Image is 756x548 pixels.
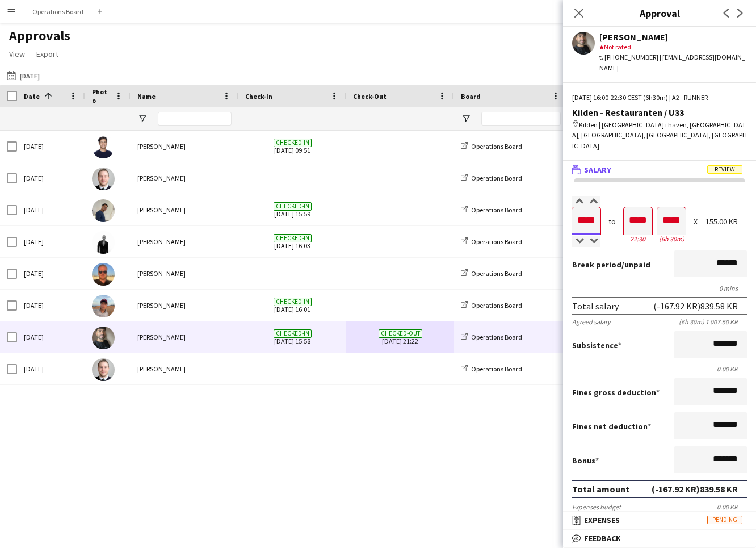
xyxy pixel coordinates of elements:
a: Operations Board [461,174,522,182]
a: Operations Board [461,269,522,278]
span: Export [36,49,58,59]
span: Check-Out [353,92,387,101]
div: [PERSON_NAME] [599,32,747,42]
div: (-167.92 KR) 839.58 KR [653,300,738,312]
span: Checked-in [274,234,312,242]
div: (-167.92 KR) 839.58 KR [652,483,738,495]
div: Kilden | [GEOGRAPHIC_DATA] i haven, [GEOGRAPHIC_DATA], [GEOGRAPHIC_DATA], [GEOGRAPHIC_DATA], [GEO... [572,120,747,151]
div: [DATE] [17,226,85,257]
mat-expansion-panel-header: SalaryReview [563,161,756,178]
img: Nicolai A. [92,168,115,190]
div: [PERSON_NAME] [131,131,238,162]
img: Alexander Farrington [92,136,115,158]
button: Operations Board [23,1,93,23]
a: Operations Board [461,142,522,150]
a: Operations Board [461,237,522,246]
span: Salary [584,165,611,175]
div: X [694,217,698,226]
label: Salary [572,196,747,205]
span: Operations Board [471,206,522,214]
span: Operations Board [471,365,522,373]
span: Pending [707,516,742,524]
span: Break period [572,260,621,270]
span: Name [137,92,156,101]
div: [DATE] 16:00-22:30 CEST (6h30m) | A2 - RUNNER [572,93,747,103]
span: Checked-in [274,139,312,147]
label: Subsistence [572,340,621,350]
div: [DATE] [17,194,85,225]
a: Operations Board [461,206,522,214]
div: [DATE] [17,321,85,353]
button: Open Filter Menu [137,114,148,124]
img: Mathias Van esch [92,231,115,254]
img: Patrick Dolan [92,263,115,286]
div: 155.00 KR [705,217,747,226]
div: [PERSON_NAME] [131,290,238,321]
span: Check-In [245,92,272,101]
div: 0.00 KR [572,365,747,373]
span: [DATE] 15:58 [245,321,339,353]
span: Operations Board [471,269,522,278]
label: Fines net deduction [572,421,651,432]
label: /unpaid [572,260,650,270]
div: [DATE] [17,290,85,321]
div: Total salary [572,300,619,312]
div: [PERSON_NAME] [131,321,238,353]
div: [DATE] [17,162,85,194]
a: Export [32,47,63,61]
span: Feedback [584,533,621,543]
mat-expansion-panel-header: Feedback [563,530,756,547]
input: Name Filter Input [158,112,232,126]
span: Date [24,92,40,101]
div: [PERSON_NAME] [131,162,238,194]
div: 16:00 [572,235,600,243]
span: View [9,49,25,59]
span: Operations Board [471,301,522,309]
span: Checked-out [379,329,422,338]
img: Daniel Mkande [92,199,115,222]
button: [DATE] [5,69,42,82]
div: Expenses budget [572,503,621,511]
div: [DATE] [17,258,85,289]
mat-expansion-panel-header: ExpensesPending [563,512,756,529]
a: Operations Board [461,333,522,341]
span: [DATE] 21:22 [353,321,447,353]
div: 0 mins [572,284,747,292]
img: Nicolai A. [92,358,115,381]
div: Not rated [599,42,747,52]
input: Board Filter Input [481,112,561,126]
span: Photo [92,87,110,104]
span: Operations Board [471,174,522,182]
div: [DATE] [17,131,85,162]
span: Operations Board [471,333,522,341]
div: [PERSON_NAME] [131,353,238,384]
div: 22:30 [624,235,652,243]
div: 6h 30m [657,235,686,243]
span: [DATE] 15:59 [245,194,339,225]
span: Checked-in [274,298,312,306]
a: View [5,47,30,61]
div: [DATE] [17,353,85,384]
span: Checked-in [274,329,312,338]
span: [DATE] 09:51 [245,131,339,162]
div: [PERSON_NAME] [131,226,238,257]
div: 0.00 KR [717,503,747,511]
label: Bonus [572,455,599,466]
span: [DATE] 16:03 [245,226,339,257]
div: [PERSON_NAME] [131,194,238,225]
span: [DATE] 16:01 [245,290,339,321]
span: Operations Board [471,142,522,150]
button: Open Filter Menu [461,114,471,124]
img: Casper Holmberg [92,295,115,317]
span: Review [707,165,742,174]
label: Fines gross deduction [572,387,660,398]
div: Kilden - Restauranten / U33 [572,107,747,118]
span: Board [461,92,481,101]
a: Operations Board [461,301,522,309]
div: Total amount [572,483,629,495]
div: [PERSON_NAME] [131,258,238,289]
img: Ivan Ibarra [92,327,115,349]
div: (6h 30m) 1 007.50 KR [679,317,747,326]
div: t. [PHONE_NUMBER] | [EMAIL_ADDRESS][DOMAIN_NAME] [599,52,747,73]
span: Operations Board [471,237,522,246]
